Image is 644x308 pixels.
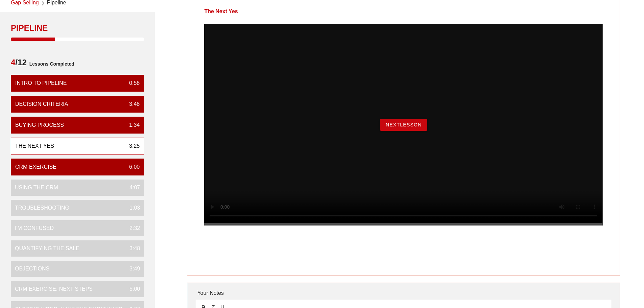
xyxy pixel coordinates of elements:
div: Your Notes [196,286,611,300]
div: 6:00 [124,163,140,171]
div: Intro to pipeline [15,79,67,87]
span: 4 [11,58,15,67]
div: 5:00 [124,285,140,293]
div: 3:49 [124,265,140,273]
div: Buying Process [15,121,64,129]
div: 3:48 [124,244,140,253]
div: CRM Exercise [15,163,56,171]
button: NextLesson [380,119,427,131]
div: 3:25 [124,142,140,150]
span: NextLesson [385,122,422,127]
div: 0:58 [124,79,140,87]
div: The Next Yes [15,142,54,150]
div: 1:34 [124,121,140,129]
div: Using the CRM [15,184,58,192]
div: 2:32 [124,224,140,232]
div: 3:48 [124,100,140,108]
div: Quantifying the Sale [15,244,79,253]
span: Lessons Completed [27,57,74,71]
div: Decision Criteria [15,100,68,108]
span: /12 [11,57,27,71]
div: 1:03 [124,204,140,212]
div: Pipeline [11,23,144,33]
div: I'm Confused [15,224,54,232]
div: 4:07 [124,184,140,192]
div: CRM Exercise: Next Steps [15,285,93,293]
div: Troubleshooting [15,204,69,212]
div: Objections [15,265,49,273]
